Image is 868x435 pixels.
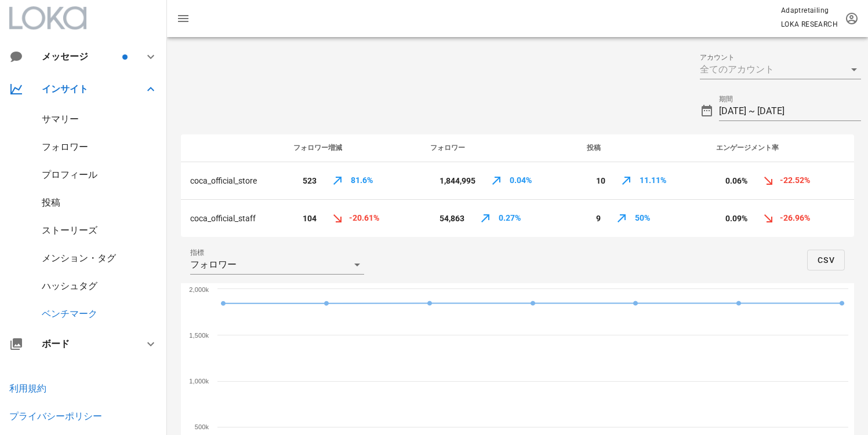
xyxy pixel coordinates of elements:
[42,141,88,152] a: フォロワー
[817,255,835,265] span: CSV
[9,383,46,394] a: 利用規約
[293,144,342,152] span: フォロワー増減
[181,162,284,200] td: coca_official_store
[42,197,60,208] a: 投稿
[587,162,698,199] div: 10
[42,280,97,291] a: ハッシュタグ
[42,308,97,319] a: ベンチマーク
[700,60,861,79] div: アカウントclear icon
[619,174,666,188] span: 11.11%
[615,211,650,225] span: 50%
[195,423,209,430] text: 500k
[716,144,779,152] span: エンゲージメント率
[189,378,209,385] text: 1,000k
[122,54,128,60] span: バッジ
[331,211,379,225] span: -20.61%
[190,259,237,270] div: フォロワー
[587,144,601,152] span: 投稿
[807,250,845,270] button: CSV
[478,211,521,225] span: 0.27%
[42,253,116,264] a: メンション・タグ
[421,134,577,162] th: フォロワー: ソートされていません。 昇順のソートのためには有効にしてください。
[489,174,532,188] span: 0.04%
[284,134,422,162] th: フォロワー増減: ソートされていません。 昇順のソートのためには有効にしてください。
[9,411,102,422] a: プライバシーポリシー
[430,144,465,152] span: フォロワー
[781,19,838,30] p: LOKA RESEARCH
[293,200,412,237] div: 104
[181,200,284,237] td: coca_official_staff
[42,338,130,349] div: ボード
[781,5,838,16] p: Adaptretailing
[578,134,707,162] th: 投稿: ソートされていません。 昇順のソートのためには有効にしてください。
[42,83,130,94] div: インサイト
[189,286,209,293] text: 2,000k
[42,51,120,62] div: メッセージ
[707,134,854,162] th: エンゲージメント率: ソートされていません。 昇順のソートのためには有効にしてください。
[42,225,97,236] a: ストーリーズ
[181,134,284,162] th: ソートされていません。 昇順のソートのためには有効にしてください。
[42,169,97,180] a: プロフィール
[716,200,845,237] div: 0.09%
[716,162,845,199] div: 0.06%
[587,200,698,237] div: 9
[761,211,810,225] span: -26.96%
[430,200,568,237] div: 54,863
[42,114,79,125] a: サマリー
[190,255,364,274] div: 指標フォロワー
[293,162,412,199] div: 523
[430,162,568,199] div: 1,844,995
[331,174,373,188] span: 81.6%
[189,332,209,339] text: 1,500k
[761,174,810,188] span: -22.52%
